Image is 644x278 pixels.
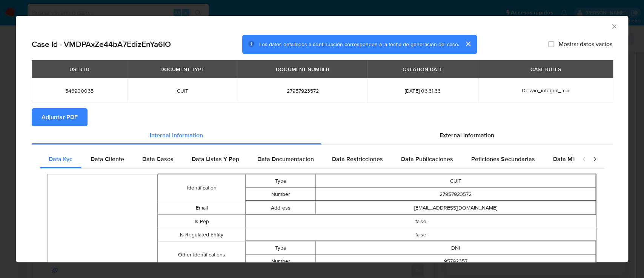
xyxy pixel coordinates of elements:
[246,228,596,241] td: false
[398,63,447,76] div: CREATION DATE
[156,63,209,76] div: DOCUMENT TYPE
[257,155,314,163] span: Data Documentacion
[32,126,612,144] div: Detailed info
[376,87,469,94] span: [DATE] 06:31:33
[440,131,494,140] span: External information
[32,39,171,49] h2: Case Id - VMDPAxZe44bA7EdizEnYa6IO
[246,241,316,255] td: Type
[247,87,358,94] span: 27957923572
[246,188,316,201] td: Number
[65,63,94,76] div: USER ID
[150,131,203,140] span: Internal information
[16,16,628,262] div: closure-recommendation-modal
[192,155,239,163] span: Data Listas Y Pep
[41,109,78,126] span: Adjuntar PDF
[316,201,596,214] td: [EMAIL_ADDRESS][DOMAIN_NAME]
[401,155,453,163] span: Data Publicaciones
[559,40,612,48] span: Mostrar datos vacíos
[246,215,596,228] td: false
[271,63,334,76] div: DOCUMENT NUMBER
[41,87,118,94] span: 546900065
[158,174,245,201] td: Identification
[259,40,459,48] span: Los datos detallados a continuación corresponden a la fecha de generación del caso.
[158,215,245,228] td: Is Pep
[32,108,88,126] button: Adjuntar PDF
[142,155,174,163] span: Data Casos
[553,155,595,163] span: Data Minoridad
[136,87,229,94] span: CUIT
[40,150,574,168] div: Detailed internal info
[610,23,617,30] button: Cerrar ventana
[548,41,554,47] input: Mostrar datos vacíos
[49,155,72,163] span: Data Kyc
[459,35,477,53] button: cerrar
[332,155,383,163] span: Data Restricciones
[158,201,245,215] td: Email
[158,228,245,241] td: Is Regulated Entity
[316,241,596,255] td: DNI
[522,87,569,94] span: Desvio_integral_mla
[158,241,245,268] td: Other Identifications
[316,188,596,201] td: 27957923572
[246,174,316,188] td: Type
[246,201,316,214] td: Address
[316,174,596,188] td: CUIT
[316,255,596,268] td: 95792357
[91,155,124,163] span: Data Cliente
[526,63,565,76] div: CASE RULES
[246,255,316,268] td: Number
[471,155,535,163] span: Peticiones Secundarias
